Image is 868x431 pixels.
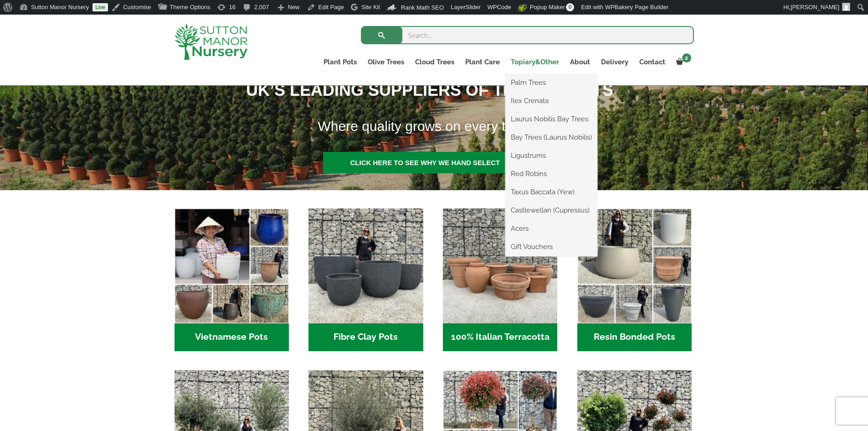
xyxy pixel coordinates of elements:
a: 2 [671,56,694,68]
a: Visit product category Resin Bonded Pots [577,208,692,351]
a: Contact [634,56,671,68]
span: Rank Math SEO [401,4,444,11]
a: Bay Trees (Laurus Nobilis) [505,130,597,144]
a: Castlewellan (Cupressus) [505,203,597,217]
img: Home - 6E921A5B 9E2F 4B13 AB99 4EF601C89C59 1 105 c [175,208,289,323]
a: Acers [505,222,597,235]
img: Home - 8194B7A3 2818 4562 B9DD 4EBD5DC21C71 1 105 c 1 [308,208,423,323]
h2: Fibre Clay Pots [308,323,423,352]
h2: Vietnamese Pots [175,323,289,352]
a: Topiary&Other [505,56,565,68]
h2: Resin Bonded Pots [577,323,692,352]
a: Live [92,3,108,11]
img: Home - 67232D1B A461 444F B0F6 BDEDC2C7E10B 1 105 c [577,208,692,323]
img: logo [175,24,247,60]
img: Home - 1B137C32 8D99 4B1A AA2F 25D5E514E47D 1 105 c [443,208,557,323]
a: Olive Trees [362,56,410,68]
a: Ilex Crenata [505,94,597,108]
a: Visit product category 100% Italian Terracotta [443,208,557,351]
a: Cloud Trees [410,56,460,68]
a: Delivery [596,56,634,68]
a: Laurus Nobilis Bay Trees [505,112,597,126]
span: 0 [566,3,574,11]
span: Site Kit [361,4,380,10]
a: Red Robins [505,167,597,181]
a: Visit product category Fibre Clay Pots [308,208,423,351]
a: Plant Pots [318,56,362,68]
span: [PERSON_NAME] [791,4,839,10]
a: Ligustrums [505,149,597,162]
a: Plant Care [460,56,505,68]
h1: Where quality grows on every tree.. [307,113,755,140]
span: 2 [682,53,691,62]
h2: 100% Italian Terracotta [443,323,557,352]
a: Taxus Baccata (Yew) [505,185,597,199]
a: Visit product category Vietnamese Pots [175,208,289,351]
a: About [565,56,596,68]
a: Palm Trees [505,76,597,89]
a: Gift Vouchers [505,240,597,254]
input: Search... [361,26,694,44]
